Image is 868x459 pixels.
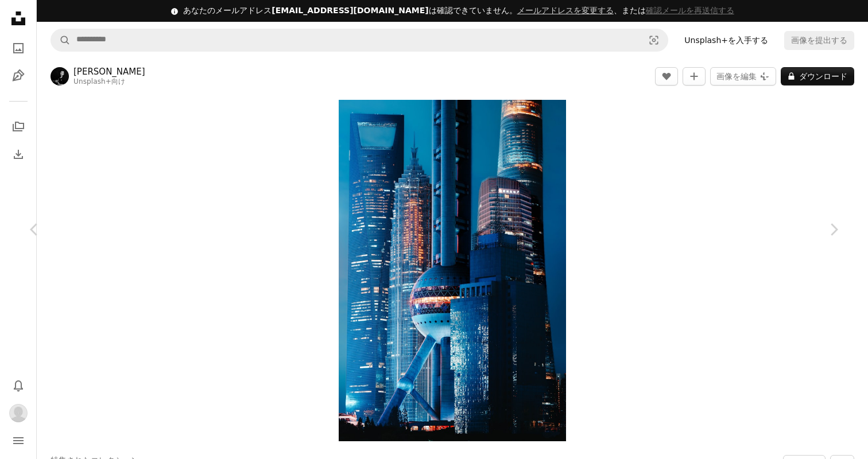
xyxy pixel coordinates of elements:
[799,174,868,285] a: 次へ
[73,77,111,85] a: Unsplash+
[646,5,734,17] button: 確認メールを再送信する
[677,31,775,49] a: Unsplash+を入手する
[73,66,145,77] a: [PERSON_NAME]
[640,29,668,51] button: ビジュアル検索
[339,100,567,441] button: この画像でズームインする
[7,37,30,60] a: 写真
[655,67,678,85] button: いいね！
[710,67,776,85] button: 画像を編集
[7,115,30,138] a: コレクション
[7,64,30,87] a: イラスト
[7,429,30,452] button: メニュー
[784,31,854,49] button: 画像を提出する
[51,67,69,85] img: ZHENYU LUOのプロフィールを見る
[683,67,706,85] button: コレクションに追加する
[51,29,71,51] button: Unsplashで検索する
[7,374,30,397] button: 通知
[7,402,30,425] button: プロフィール
[73,77,145,87] div: 向け
[339,100,567,441] img: 夜には高層ビルがライトアップされる街のスカイライン
[517,6,614,15] a: メールアドレスを変更する
[9,404,28,422] img: ユーザー湯 滓のアバター
[781,67,854,85] button: ダウンロード
[7,143,30,166] a: ダウンロード履歴
[517,6,734,15] span: 、または
[183,5,734,17] div: あなたのメールアドレス は確認できていません。
[272,6,428,15] span: [EMAIL_ADDRESS][DOMAIN_NAME]
[51,29,668,52] form: サイト内でビジュアルを探す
